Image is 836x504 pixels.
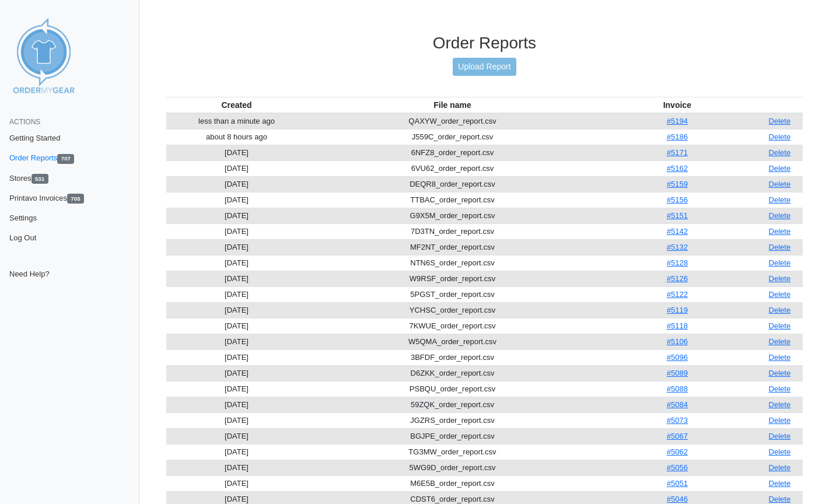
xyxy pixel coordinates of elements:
td: [DATE] [166,255,307,271]
a: Delete [769,463,791,472]
a: Upload Report [453,58,516,76]
td: [DATE] [166,318,307,334]
a: #5046 [667,495,688,503]
a: Delete [769,337,791,346]
a: #5118 [667,321,688,330]
span: 531 [32,174,48,184]
td: 59ZQK_order_report.csv [307,397,598,412]
td: [DATE] [166,444,307,460]
a: Delete [769,211,791,220]
td: [DATE] [166,475,307,491]
a: Delete [769,479,791,488]
td: D6ZKK_order_report.csv [307,365,598,381]
a: Delete [769,180,791,188]
a: #5156 [667,195,688,204]
a: Delete [769,258,791,267]
a: Delete [769,148,791,157]
span: Actions [9,118,40,126]
td: [DATE] [166,176,307,192]
td: [DATE] [166,365,307,381]
td: J559C_order_report.csv [307,129,598,145]
td: [DATE] [166,334,307,349]
td: less than a minute ago [166,113,307,129]
a: #5128 [667,258,688,267]
span: 707 [57,154,74,164]
a: #5186 [667,132,688,141]
td: TG3MW_order_report.csv [307,444,598,460]
a: Delete [769,290,791,299]
a: #5067 [667,432,688,440]
a: #5056 [667,463,688,472]
a: Delete [769,400,791,409]
th: File name [307,97,598,113]
td: 7KWUE_order_report.csv [307,318,598,334]
a: #5171 [667,148,688,157]
td: M6E5B_order_report.csv [307,475,598,491]
td: 5WG9D_order_report.csv [307,460,598,475]
a: Delete [769,432,791,440]
td: [DATE] [166,271,307,286]
a: Delete [769,384,791,393]
a: #5089 [667,369,688,377]
td: W5QMA_order_report.csv [307,334,598,349]
td: [DATE] [166,381,307,397]
a: #5142 [667,227,688,236]
th: Created [166,97,307,113]
td: 6VU62_order_report.csv [307,160,598,176]
td: [DATE] [166,412,307,428]
td: 3BFDF_order_report.csv [307,349,598,365]
a: #5073 [667,416,688,425]
td: [DATE] [166,208,307,223]
a: Delete [769,321,791,330]
td: JGZRS_order_report.csv [307,412,598,428]
a: #5194 [667,117,688,125]
td: QAXYW_order_report.csv [307,113,598,129]
a: #5062 [667,447,688,456]
span: 705 [67,194,84,204]
td: [DATE] [166,145,307,160]
td: [DATE] [166,302,307,318]
td: [DATE] [166,286,307,302]
a: Delete [769,132,791,141]
td: 5PGST_order_report.csv [307,286,598,302]
td: [DATE] [166,223,307,239]
a: #5106 [667,337,688,346]
td: NTN6S_order_report.csv [307,255,598,271]
h3: Order Reports [166,33,803,53]
a: #5122 [667,290,688,299]
a: Delete [769,117,791,125]
a: #5084 [667,400,688,409]
a: #5096 [667,353,688,362]
td: YCHSC_order_report.csv [307,302,598,318]
a: Delete [769,447,791,456]
td: 7D3TN_order_report.csv [307,223,598,239]
td: [DATE] [166,192,307,208]
td: [DATE] [166,428,307,444]
a: #5151 [667,211,688,220]
a: #5162 [667,164,688,173]
a: Delete [769,243,791,251]
td: [DATE] [166,239,307,255]
a: Delete [769,369,791,377]
a: Delete [769,306,791,314]
a: Delete [769,227,791,236]
td: [DATE] [166,349,307,365]
th: Invoice [598,97,757,113]
td: MF2NT_order_report.csv [307,239,598,255]
td: [DATE] [166,397,307,412]
a: #5132 [667,243,688,251]
a: Delete [769,353,791,362]
td: TTBAC_order_report.csv [307,192,598,208]
a: Delete [769,195,791,204]
a: Delete [769,416,791,425]
a: #5159 [667,180,688,188]
td: G9X5M_order_report.csv [307,208,598,223]
td: about 8 hours ago [166,129,307,145]
td: 6NFZ8_order_report.csv [307,145,598,160]
a: Delete [769,274,791,283]
td: [DATE] [166,160,307,176]
td: BGJPE_order_report.csv [307,428,598,444]
a: #5088 [667,384,688,393]
td: W9RSF_order_report.csv [307,271,598,286]
a: #5051 [667,479,688,488]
